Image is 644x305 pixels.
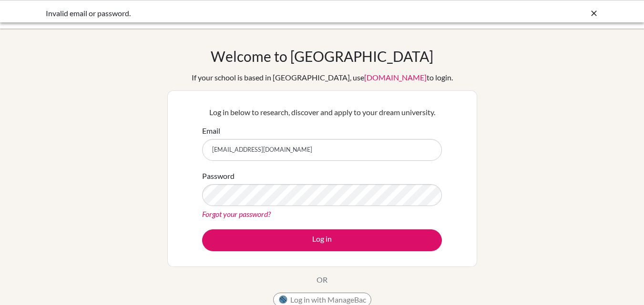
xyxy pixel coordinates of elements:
[202,125,220,137] label: Email
[192,72,453,83] div: If your school is based in [GEOGRAPHIC_DATA], use to login.
[46,8,456,19] div: Invalid email or password.
[317,274,327,285] p: OR
[202,209,271,218] a: Forgot your password?
[202,170,235,182] label: Password
[202,107,442,118] p: Log in below to research, discover and apply to your dream university.
[211,48,433,65] h1: Welcome to [GEOGRAPHIC_DATA]
[202,229,442,251] button: Log in
[364,73,427,82] a: [DOMAIN_NAME]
